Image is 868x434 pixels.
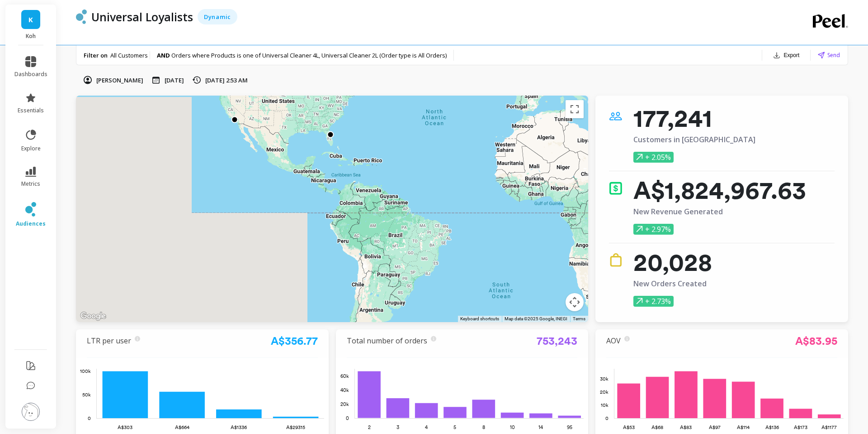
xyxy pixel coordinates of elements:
[566,293,584,311] button: Map camera controls
[171,51,447,59] span: Orders where Products is one of Universal Cleaner 4L, Universal Cleaner 2L (Order type is All Ord...
[633,253,712,271] p: 20,028
[14,33,47,40] p: Koh
[205,76,248,84] p: [DATE] 2:53 AM
[460,316,499,322] button: Keyboard shortcuts
[76,10,87,24] img: header icon
[165,76,184,84] p: [DATE]
[16,220,46,227] span: audiences
[566,100,584,118] button: Toggle fullscreen view
[769,49,803,62] button: Export
[347,336,427,346] a: Total number of orders
[633,181,806,199] p: A$1,824,967.63
[633,224,674,235] p: + 2.97%
[271,334,318,347] a: A$356.77
[22,403,40,421] img: profile picture
[78,310,108,322] a: Click to see this area on Google Maps
[633,135,755,144] p: Customers in [GEOGRAPHIC_DATA]
[573,316,585,321] a: Terms (opens in new tab)
[609,109,623,123] img: icon
[795,334,837,347] a: A$83.95
[609,181,623,195] img: icon
[827,51,840,59] span: Send
[609,253,623,267] img: icon
[21,145,41,152] span: explore
[157,51,171,59] strong: AND
[606,336,621,346] a: AOV
[537,334,577,347] a: 753,243
[21,180,40,188] span: metrics
[96,76,143,84] p: [PERSON_NAME]
[198,9,237,24] div: Dynamic
[14,71,47,78] span: dashboards
[84,51,108,59] p: Filter on
[633,207,806,216] p: New Revenue Generated
[18,107,44,114] span: essentials
[633,296,674,307] p: + 2.73%
[91,9,193,24] p: Universal Loyalists
[633,109,755,127] p: 177,241
[505,316,567,321] span: Map data ©2025 Google, INEGI
[78,310,108,322] img: Google
[110,51,148,59] span: All Customers
[818,51,840,59] button: Send
[633,280,712,288] p: New Orders Created
[87,336,131,346] a: LTR per user
[633,152,674,163] p: + 2.05%
[28,14,33,25] span: K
